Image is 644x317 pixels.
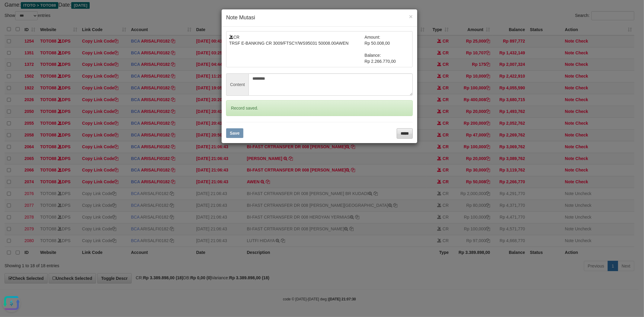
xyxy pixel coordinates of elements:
[226,73,248,96] span: Content
[365,34,410,64] td: Amount: Rp 50.008,00 Balance: Rp 2.266.770,00
[226,128,243,138] button: Save
[409,13,413,20] button: ×
[226,100,413,116] div: Record saved.
[229,34,365,64] td: CR TRSF E-BANKING CR 3009/FTSCY/WS95031 50008.00AWEN
[2,2,21,21] button: Open LiveChat chat widget
[226,14,413,22] h4: Note Mutasi
[230,131,240,136] span: Save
